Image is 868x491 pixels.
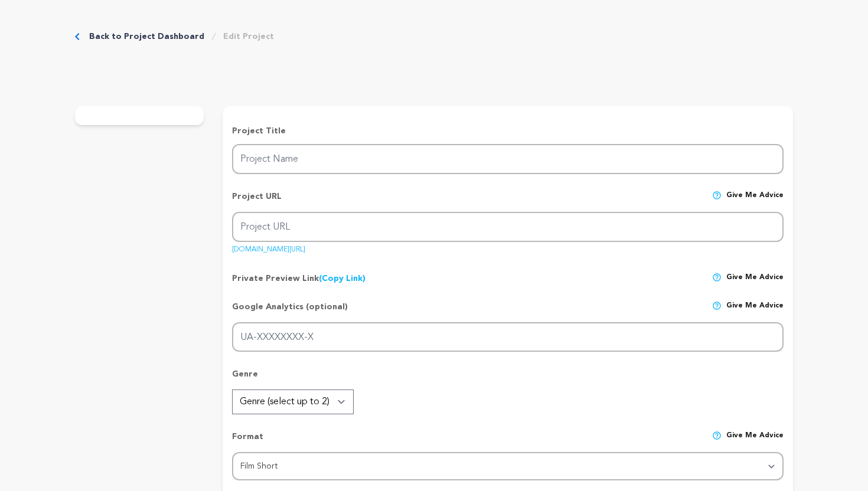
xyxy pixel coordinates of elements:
[232,301,348,322] p: Google Analytics (optional)
[726,431,784,452] span: Give me advice
[232,273,366,284] p: Private Preview Link
[712,301,722,310] img: help-circle.svg
[232,191,282,212] p: Project URL
[712,273,722,282] img: help-circle.svg
[89,31,204,42] a: Back to Project Dashboard
[232,212,784,242] input: Project URL
[712,191,722,200] img: help-circle.svg
[232,144,784,174] input: Project Name
[232,322,784,352] input: UA-XXXXXXXX-X
[319,274,366,283] a: (Copy Link)
[726,273,784,284] span: Give me advice
[232,431,263,452] p: Format
[726,301,784,322] span: Give me advice
[223,31,274,42] a: Edit Project
[75,31,274,42] div: Breadcrumb
[232,125,784,137] p: Project Title
[712,431,722,440] img: help-circle.svg
[726,191,784,212] span: Give me advice
[232,368,784,389] p: Genre
[232,241,305,253] a: [DOMAIN_NAME][URL]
